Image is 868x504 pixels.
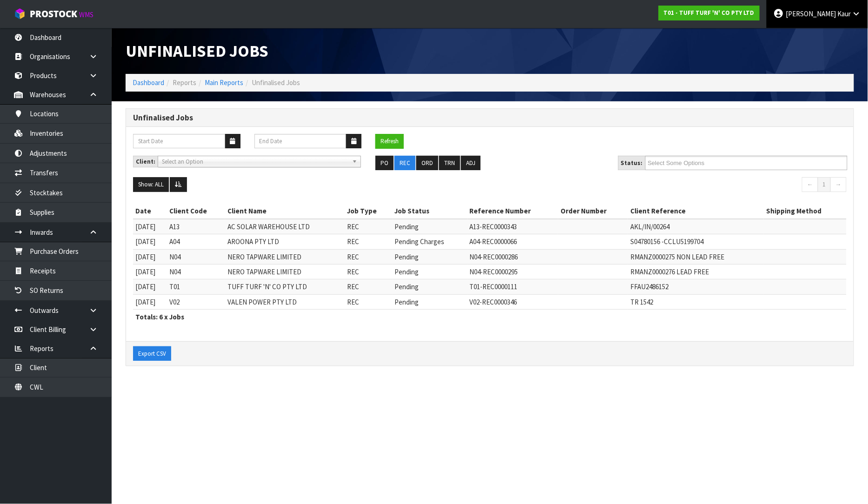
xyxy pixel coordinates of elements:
[558,204,628,219] th: Order Number
[467,294,559,309] td: V02-REC0000346
[628,294,764,309] td: TR 1542
[345,265,393,279] td: REC
[167,279,225,294] td: T01
[136,158,155,166] strong: Client:
[133,134,226,148] input: Start Date
[205,78,243,87] a: Main Reports
[167,204,225,219] th: Client Code
[225,249,345,264] td: NERO TAPWARE LIMITED
[628,249,764,264] td: RMANZ0000275 NON LEAD FREE
[345,279,393,294] td: REC
[345,294,393,309] td: REC
[14,8,26,20] img: cube-alt.png
[439,156,460,171] button: TRN
[254,134,347,148] input: End Date
[467,234,559,249] td: A04-REC0000066
[225,234,345,249] td: AROONA PTY LTD
[818,177,831,192] a: 1
[345,234,393,249] td: REC
[225,204,345,219] th: Client Name
[628,219,764,234] td: AKL/IN/00264
[225,219,345,234] td: AC SOLAR WAREHOUSE LTD
[830,177,847,192] a: →
[133,279,167,294] td: [DATE]
[30,8,77,20] span: ProStock
[167,219,225,234] td: A13
[133,265,167,279] td: [DATE]
[802,177,818,192] a: ←
[664,9,754,17] strong: T01 - TUFF TURF 'N' CO PTY LTD
[394,156,415,171] button: REC
[345,219,393,234] td: REC
[467,204,559,219] th: Reference Number
[628,279,764,294] td: FFAU2486152
[162,156,348,167] span: Select an Option
[133,346,171,361] button: Export CSV
[395,252,419,261] span: Pending
[252,78,300,87] span: Unfinalised Jobs
[628,265,764,279] td: RMANZ0000276 LEAD FREE
[167,294,225,309] td: V02
[395,222,419,231] span: Pending
[345,204,393,219] th: Job Type
[497,177,847,194] nav: Page navigation
[837,9,851,18] span: Kaur
[786,9,836,18] span: [PERSON_NAME]
[467,265,559,279] td: N04-REC0000295
[395,237,445,246] span: Pending Charges
[467,279,559,294] td: T01-REC0000111
[395,282,419,291] span: Pending
[225,279,345,294] td: TUFF TURF 'N' CO PTY LTD
[395,267,419,276] span: Pending
[461,156,481,171] button: ADJ
[133,234,167,249] td: [DATE]
[133,219,167,234] td: [DATE]
[416,156,438,171] button: ORD
[167,249,225,264] td: N04
[225,265,345,279] td: NERO TAPWARE LIMITED
[621,159,643,167] strong: Status:
[167,234,225,249] td: A04
[393,204,467,219] th: Job Status
[173,78,196,87] span: Reports
[133,204,167,219] th: Date
[395,298,419,306] span: Pending
[659,6,760,20] a: T01 - TUFF TURF 'N' CO PTY LTD
[133,78,164,87] a: Dashboard
[628,204,764,219] th: Client Reference
[133,294,167,309] td: [DATE]
[167,265,225,279] td: N04
[225,294,345,309] td: VALEN POWER PTY LTD
[375,156,394,171] button: PO
[764,204,847,219] th: Shipping Method
[133,249,167,264] td: [DATE]
[345,249,393,264] td: REC
[467,219,559,234] td: A13-REC0000343
[133,113,847,122] h3: Unfinalised Jobs
[375,134,404,149] button: Refresh
[467,249,559,264] td: N04-REC0000286
[133,310,847,325] th: Totals: 6 x Jobs
[79,10,93,19] small: WMS
[628,234,764,249] td: S04780156 -CCLU5199704
[133,177,169,192] button: Show: ALL
[126,40,268,61] span: Unfinalised Jobs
